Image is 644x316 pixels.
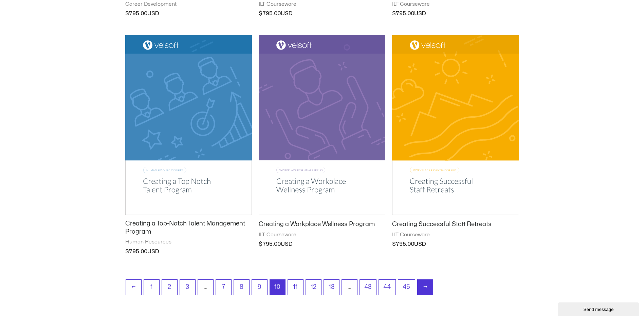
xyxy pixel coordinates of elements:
span: ILT Courseware [259,1,385,8]
a: Creating a Top-Notch Talent Management Program [125,220,252,239]
a: Creating a Workplace Wellness Program [259,220,385,231]
a: Page 45 [398,280,415,295]
span: $ [125,249,129,254]
span: $ [259,241,262,247]
h2: Creating Successful Staff Retreats [392,220,519,228]
bdi: 795.00 [392,11,414,16]
span: ILT Courseware [392,1,519,8]
a: ← [126,280,141,295]
h2: Creating a Workplace Wellness Program [259,220,385,228]
span: Page 10 [270,280,285,295]
span: Human Resources [125,239,252,245]
span: $ [392,241,396,247]
bdi: 795.00 [125,11,147,16]
a: Page 3 [180,280,195,295]
span: $ [259,11,262,16]
span: … [198,280,213,295]
img: Creating Successful Staff Retreats [392,35,519,215]
a: Page 43 [360,280,376,295]
a: Page 44 [379,280,395,295]
bdi: 795.00 [125,249,147,254]
a: Page 11 [288,280,303,295]
a: Page 2 [162,280,177,295]
bdi: 795.00 [259,11,281,16]
bdi: 795.00 [259,241,281,247]
span: $ [392,11,396,16]
span: ILT Courseware [392,232,519,238]
a: Creating Successful Staff Retreats [392,220,519,231]
a: Page 1 [144,280,159,295]
img: Creating a Top-Notch Talent Management Program [125,35,252,215]
nav: Product Pagination [125,279,519,299]
h2: Creating a Top-Notch Talent Management Program [125,220,252,236]
span: Career Development [125,1,252,8]
bdi: 795.00 [392,241,414,247]
iframe: chat widget [558,301,641,316]
span: $ [125,11,129,16]
a: Page 7 [216,280,231,295]
img: Creating a Workplace Wellness Program [259,35,385,215]
a: Page 8 [234,280,249,295]
span: ILT Courseware [259,232,385,238]
a: → [418,280,433,295]
a: Page 9 [252,280,267,295]
a: Page 12 [306,280,321,295]
a: Page 13 [324,280,339,295]
span: … [342,280,357,295]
